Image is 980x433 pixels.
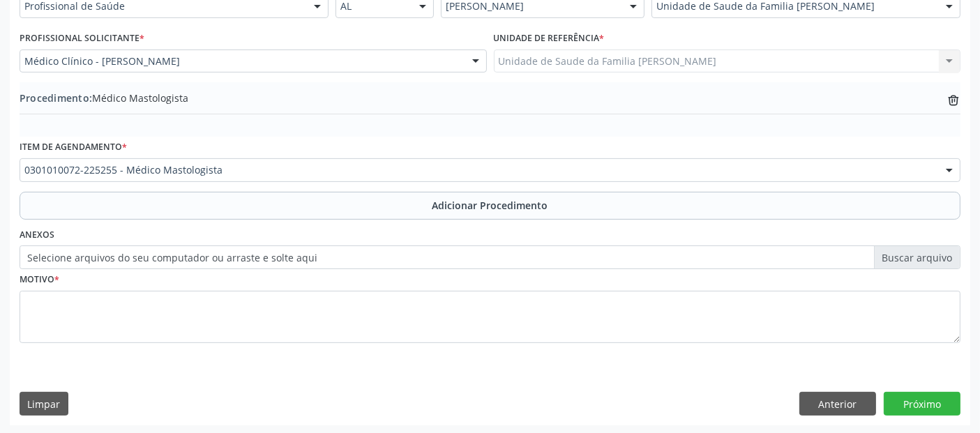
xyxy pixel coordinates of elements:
span: Procedimento: [20,91,92,105]
label: Unidade de referência [494,28,605,50]
span: Médico Clínico - [PERSON_NAME] [24,54,458,68]
label: Profissional Solicitante [20,28,144,50]
label: Motivo [20,269,59,291]
button: Adicionar Procedimento [20,192,960,220]
button: Anterior [799,392,876,416]
button: Próximo [884,392,960,416]
span: Adicionar Procedimento [432,198,548,213]
label: Item de agendamento [20,137,127,158]
span: Médico Mastologista [20,91,188,105]
button: Limpar [20,392,68,416]
label: Anexos [20,225,54,246]
span: 0301010072-225255 - Médico Mastologista [24,163,932,177]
